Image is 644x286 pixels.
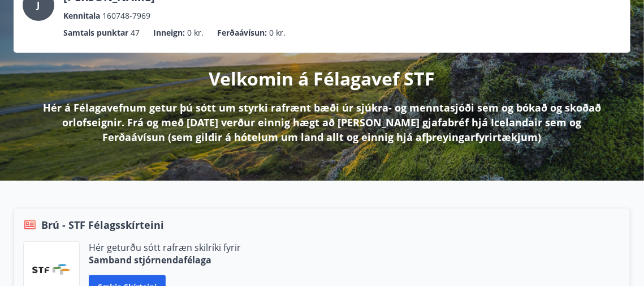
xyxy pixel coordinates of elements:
[187,27,204,39] span: 0 kr.
[32,264,71,275] img: vjCaq2fThgY3EUYqSgpjEiBg6WP39ov69hlhuPVN.png
[217,27,267,39] p: Ferðaávísun :
[89,241,241,254] p: Hér geturðu sótt rafræn skilríki fyrir
[269,27,286,39] span: 0 kr.
[102,10,150,22] span: 160748-7969
[89,254,241,266] p: Samband stjórnendafélaga
[63,27,128,39] p: Samtals punktar
[32,100,612,144] p: Hér á Félagavefnum getur þú sótt um styrki rafrænt bæði úr sjúkra- og menntasjóði sem og bókað og...
[131,27,140,39] span: 47
[153,27,185,39] p: Inneign :
[63,10,100,22] p: Kennitala
[41,217,164,232] span: Brú - STF Félagsskírteini
[209,66,435,91] p: Velkomin á Félagavef STF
